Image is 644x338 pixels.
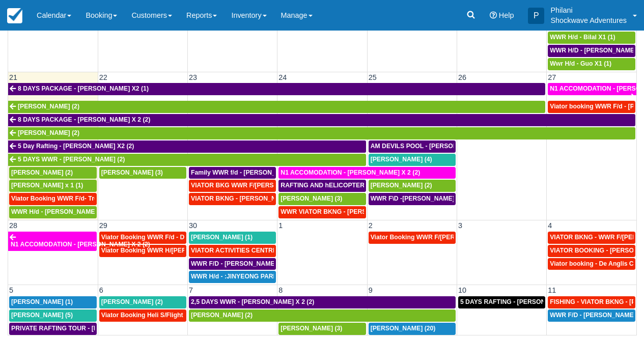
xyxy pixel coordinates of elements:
span: VIATOR BKNG - [PERSON_NAME] 2 (2) [191,195,306,202]
a: Family WWR f/d - [PERSON_NAME] X 4 (4) [189,167,276,179]
a: N1 ACCOMODATION - [PERSON_NAME] X 2 (2) [8,232,97,251]
a: [PERSON_NAME] (3) [99,167,186,179]
span: 28 [8,221,18,230]
a: VIATOR BKNG - WWR F/[PERSON_NAME] 3 (3) [548,232,635,244]
span: WWR H/d - Bilal X1 (1) [550,34,615,41]
i: Help [490,12,497,19]
a: [PERSON_NAME] (2) [369,180,456,192]
span: Viator Booking WWR H/[PERSON_NAME] x2 (3) [101,247,242,254]
a: 5 DAYS WWR - [PERSON_NAME] (2) [8,154,366,166]
span: Wwr H/d - Guo X1 (1) [550,60,611,67]
a: WWR F/D - [PERSON_NAME] X1 (1) [548,309,635,322]
a: [PERSON_NAME] (2) [8,101,545,113]
span: Viator Booking Heli S/Flight - [PERSON_NAME] X 1 (1) [101,312,262,319]
span: 2 [368,221,374,230]
a: [PERSON_NAME] (2) [189,309,456,322]
a: Viator booking WWR F/d - [PERSON_NAME] 3 (3) [548,101,635,113]
span: 4 [547,221,553,230]
img: checkfront-main-nav-mini-logo.png [7,8,22,23]
a: FISHING - VIATOR BKNG - [PERSON_NAME] 2 (2) [548,296,635,308]
a: 5 Day Rafting - [PERSON_NAME] X2 (2) [8,140,366,153]
span: 25 [368,73,378,81]
span: WWR H/d - :JINYEONG PARK X 4 (4) [191,273,298,280]
a: [PERSON_NAME] x 1 (1) [9,180,97,192]
a: [PERSON_NAME] (3) [278,193,366,205]
span: Viator Booking WWR F/d- Troonbeeckx, [PERSON_NAME] 11 (9) [11,195,201,202]
a: [PERSON_NAME] (2) [9,167,97,179]
a: Wwr H/d - Guo X1 (1) [548,58,635,70]
a: [PERSON_NAME] (1) [9,296,97,308]
span: 30 [188,221,198,230]
a: [PERSON_NAME] (4) [369,154,456,166]
a: WWR H/d - [PERSON_NAME] X2 (2) [9,206,97,218]
span: Help [499,11,514,19]
span: PRIVATE RAFTING TOUR - [PERSON_NAME] X 5 (5) [11,325,164,332]
span: 24 [277,73,288,81]
a: 8 DAYS PACKAGE - [PERSON_NAME] X2 (1) [8,83,545,95]
a: Viator Booking WWR F/d- Troonbeeckx, [PERSON_NAME] 11 (9) [9,193,97,205]
span: 6 [98,286,104,294]
a: WWR H/d - Bilal X1 (1) [548,32,635,44]
a: Viator Booking WWR F/d - Duty [PERSON_NAME] 2 (2) [99,232,186,244]
a: PRIVATE RAFTING TOUR - [PERSON_NAME] X 5 (5) [9,323,97,335]
a: VIATOR ACTIVITIES CENTRE WWR - [PERSON_NAME] X 1 (1) [189,245,276,257]
span: 10 [457,286,467,294]
span: 7 [188,286,194,294]
a: VIATOR BOOKING - [PERSON_NAME] 2 (2) [548,245,635,257]
span: WWR H/d - [PERSON_NAME] X2 (2) [11,208,116,215]
a: VIATOR BKNG - [PERSON_NAME] 2 (2) [189,193,276,205]
span: [PERSON_NAME] x 1 (1) [11,182,83,189]
span: N1 ACCOMODATION - [PERSON_NAME] X 2 (2) [281,169,420,176]
a: [PERSON_NAME] (5) [9,309,97,322]
span: [PERSON_NAME] (2) [11,169,73,176]
span: 5 Day Rafting - [PERSON_NAME] X2 (2) [18,143,134,150]
span: 26 [457,73,467,81]
span: 2,5 DAYS WWR - [PERSON_NAME] X 2 (2) [191,298,314,305]
a: WWR VIATOR BKNG - [PERSON_NAME] 2 (2) [278,206,366,218]
a: 8 DAYS PACKAGE - [PERSON_NAME] X 2 (2) [8,114,635,126]
span: VIATOR BKG WWR F/[PERSON_NAME] [PERSON_NAME] 2 (2) [191,182,376,189]
a: [PERSON_NAME] (2) [8,127,635,139]
a: 2,5 DAYS WWR - [PERSON_NAME] X 2 (2) [189,296,456,308]
span: 22 [98,73,108,81]
span: 8 DAYS PACKAGE - [PERSON_NAME] X2 (1) [18,85,149,92]
span: N1 ACCOMODATION - [PERSON_NAME] X 2 (2) [11,241,150,248]
span: [PERSON_NAME] (5) [11,312,73,319]
span: [PERSON_NAME] (2) [191,312,253,319]
span: 1 [277,221,284,230]
span: [PERSON_NAME] (20) [371,325,436,332]
span: Viator Booking WWR F/[PERSON_NAME] X 2 (2) [371,234,513,241]
span: Family WWR f/d - [PERSON_NAME] X 4 (4) [191,169,316,176]
span: AM DEVILS POOL - [PERSON_NAME] X 2 (2) [371,143,502,150]
span: [PERSON_NAME] (3) [281,195,342,202]
a: 5 DAYS RAFTING - [PERSON_NAME] X 2 (4) [458,296,545,308]
span: [PERSON_NAME] (1) [11,298,73,305]
span: RAFTING AND hELICOPTER PACKAGE - [PERSON_NAME] X1 (1) [281,182,473,189]
a: Viator Booking WWR H/[PERSON_NAME] x2 (3) [99,245,186,257]
a: WWR H/D - [PERSON_NAME] X 1 (1) [548,45,635,57]
a: [PERSON_NAME] (1) [189,232,276,244]
span: WWR F/D - [PERSON_NAME] X 1 (1) [191,260,297,267]
a: [PERSON_NAME] (2) [99,296,186,308]
span: [PERSON_NAME] (1) [191,234,253,241]
a: N1 ACCOMODATION - [PERSON_NAME] X 2 (2) [278,167,456,179]
a: N1 ACCOMODATION - [PERSON_NAME] X 2 (2) [548,83,636,95]
a: AM DEVILS POOL - [PERSON_NAME] X 2 (2) [369,140,456,153]
span: 8 DAYS PACKAGE - [PERSON_NAME] X 2 (2) [18,116,150,123]
a: Viator booking - De Anglis Cristiano X1 (1) [548,258,635,270]
span: [PERSON_NAME] (3) [101,169,163,176]
span: 27 [547,73,557,81]
a: RAFTING AND hELICOPTER PACKAGE - [PERSON_NAME] X1 (1) [278,180,366,192]
p: Philani [550,5,627,15]
span: 9 [368,286,374,294]
a: WWR F\D -[PERSON_NAME] X2 (2) [369,193,456,205]
span: [PERSON_NAME] (2) [18,129,79,136]
span: 3 [457,221,463,230]
span: 23 [188,73,198,81]
span: 5 DAYS RAFTING - [PERSON_NAME] X 2 (4) [460,298,590,305]
span: 29 [98,221,108,230]
span: 11 [547,286,557,294]
span: WWR F\D -[PERSON_NAME] X2 (2) [371,195,473,202]
a: Viator Booking WWR F/[PERSON_NAME] X 2 (2) [369,232,456,244]
p: Shockwave Adventures [550,15,627,25]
